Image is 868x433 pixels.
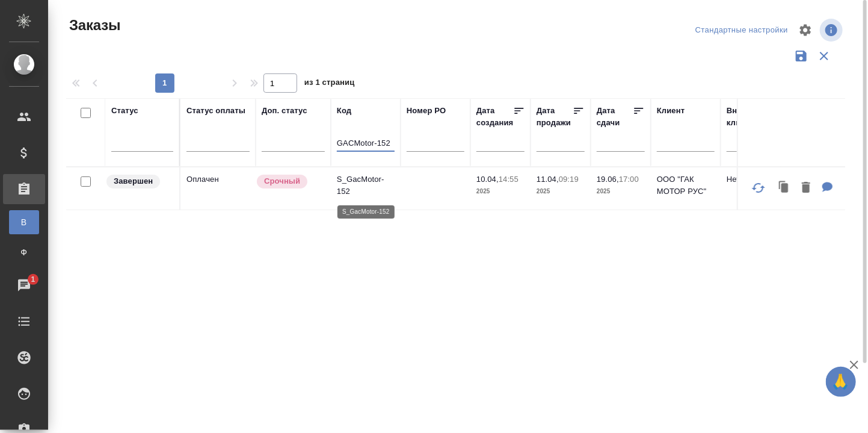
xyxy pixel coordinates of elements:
[537,185,585,198] p: 2025
[744,173,773,202] button: Обновить
[337,105,351,117] div: Код
[262,105,307,117] div: Доп. статус
[304,75,355,93] span: из 1 страниц
[657,105,685,117] div: Клиент
[597,105,633,129] div: Дата сдачи
[105,173,173,190] div: Выставляет КМ при направлении счета или после выполнения всех работ/сдачи заказа клиенту. Окончат...
[657,173,715,198] p: ООО "ГАК МОТОР РУС"
[796,176,816,201] button: Удалить
[813,45,836,67] button: Сбросить фильтры
[9,210,39,234] a: В
[537,105,573,129] div: Дата продажи
[820,19,845,42] span: Посмотреть информацию
[499,175,519,184] p: 14:55
[476,105,513,129] div: Дата создания
[256,173,325,190] div: Выставляется автоматически, если на указанный объем услуг необходимо больше времени в стандартном...
[15,246,33,258] span: Ф
[114,175,153,187] p: Завершен
[831,369,851,394] span: 🙏
[23,273,42,285] span: 1
[407,105,446,117] div: Номер PO
[111,105,138,117] div: Статус
[790,45,813,67] button: Сохранить фильтры
[476,185,525,198] p: 2025
[537,175,559,184] p: 11.04,
[180,167,256,210] td: Оплачен
[186,105,245,117] div: Статус оплаты
[727,173,775,185] p: Нет
[3,270,45,301] a: 1
[692,21,791,40] div: split button
[66,16,120,35] span: Заказы
[773,176,796,201] button: Клонировать
[15,216,33,228] span: В
[791,16,820,45] span: Настроить таблицу
[826,367,856,397] button: 🙏
[9,240,39,264] a: Ф
[597,175,619,184] p: 19.06,
[476,175,499,184] p: 10.04,
[727,105,775,129] div: Внутренний клиент
[597,185,645,198] p: 2025
[337,173,395,198] p: S_GacMotor-152
[619,175,639,184] p: 17:00
[264,175,300,187] p: Срочный
[559,175,579,184] p: 09:19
